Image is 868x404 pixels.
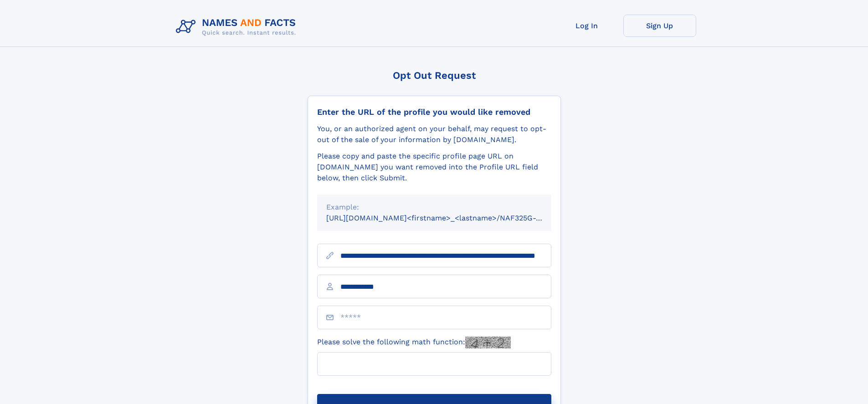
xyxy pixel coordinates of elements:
a: Sign Up [623,15,696,37]
label: Please solve the following math function: [317,337,511,348]
div: Example: [326,202,542,213]
div: Opt Out Request [308,70,561,81]
small: [URL][DOMAIN_NAME]<firstname>_<lastname>/NAF325G-xxxxxxxx [326,214,569,222]
div: Enter the URL of the profile you would like removed [317,107,551,117]
a: Log In [550,15,623,37]
div: You, or an authorized agent on your behalf, may request to opt-out of the sale of your informatio... [317,123,551,145]
img: Logo Names and Facts [172,15,303,39]
div: Please copy and paste the specific profile page URL on [DOMAIN_NAME] you want removed into the Pr... [317,151,551,184]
